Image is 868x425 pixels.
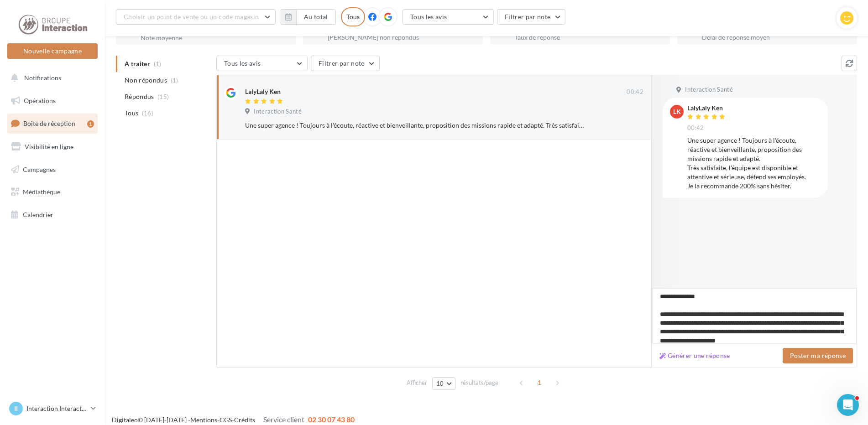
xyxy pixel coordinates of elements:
[245,87,281,96] div: LalyLaly Ken
[23,119,75,127] span: Boîte de réception
[25,143,73,150] span: Visibilité en ligne
[5,205,99,224] a: Calendrier
[497,9,566,25] button: Filtrer par note
[837,394,859,416] iframe: Intercom live chat
[112,416,355,424] span: © [DATE]-[DATE] - - -
[341,7,365,26] div: Tous
[23,211,53,218] span: Calendrier
[281,9,336,25] button: Au total
[410,13,447,21] span: Tous les avis
[783,348,853,363] button: Poster ma réponse
[5,114,99,133] a: Boîte de réception1
[23,188,60,196] span: Médiathèque
[5,137,99,156] a: Visibilité en ligne
[7,43,98,59] button: Nouvelle campagne
[116,9,276,25] button: Choisir un point de vente ou un code magasin
[245,121,584,130] div: Une super agence ! Toujours à l'écoute, réactive et bienveillante, proposition des missions rapid...
[24,74,61,82] span: Notifications
[436,380,444,387] span: 10
[125,109,138,118] span: Tous
[403,9,494,25] button: Tous les avis
[190,416,217,424] a: Mentions
[157,93,169,100] span: (15)
[125,92,154,101] span: Répondus
[656,350,734,361] button: Générer une réponse
[5,91,99,110] a: Opérations
[673,107,681,116] span: LK
[5,160,99,179] a: Campagnes
[5,182,99,202] a: Médiathèque
[263,415,304,424] span: Service client
[24,97,56,104] span: Opérations
[124,13,259,21] span: Choisir un point de vente ou un code magasin
[125,76,167,85] span: Non répondus
[532,375,547,390] span: 1
[26,404,87,413] p: Interaction Interaction Santé - [GEOGRAPHIC_DATA]
[687,136,821,191] div: Une super agence ! Toujours à l'écoute, réactive et bienveillante, proposition des missions rapid...
[87,120,94,128] div: 1
[234,416,255,424] a: Crédits
[5,68,96,88] button: Notifications
[685,86,733,94] span: Interaction Santé
[627,88,643,96] span: 00:42
[308,415,355,424] span: 02 30 07 43 80
[220,416,232,424] a: CGS
[687,105,727,111] div: LalyLaly Ken
[14,404,18,413] span: II
[7,400,98,417] a: II Interaction Interaction Santé - [GEOGRAPHIC_DATA]
[311,56,380,71] button: Filtrer par note
[687,124,704,132] span: 00:42
[432,377,455,390] button: 10
[224,59,261,67] span: Tous les avis
[296,9,336,25] button: Au total
[142,109,153,117] span: (16)
[171,77,178,84] span: (1)
[216,56,308,71] button: Tous les avis
[407,378,427,387] span: Afficher
[460,378,498,387] span: résultats/page
[254,108,302,116] span: Interaction Santé
[23,165,56,173] span: Campagnes
[112,416,138,424] a: Digitaleo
